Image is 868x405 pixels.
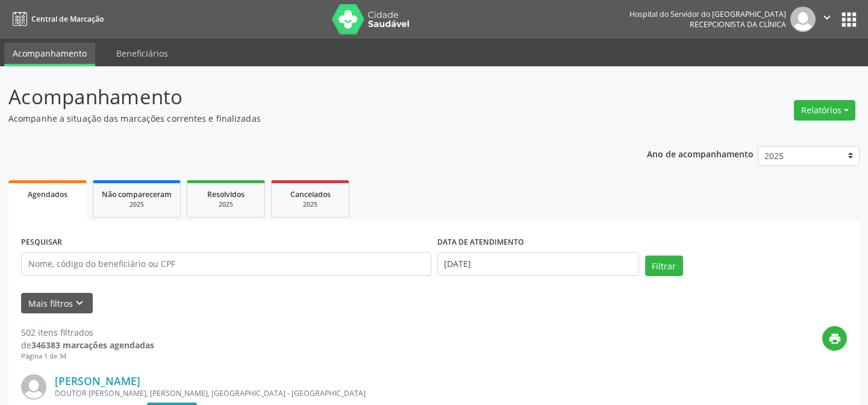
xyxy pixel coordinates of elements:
[8,9,104,29] a: Central de Marcação
[822,326,847,351] button: print
[21,326,154,339] div: 502 itens filtrados
[108,43,176,64] a: Beneficiários
[55,374,140,388] a: [PERSON_NAME]
[21,293,93,314] button: Mais filtroskeyboard_arrow_down
[790,7,816,32] img: img
[31,339,154,351] strong: 346383 marcações agendadas
[55,388,666,398] div: DOUTOR [PERSON_NAME], [PERSON_NAME], [GEOGRAPHIC_DATA] - [GEOGRAPHIC_DATA]
[102,200,172,209] div: 2025
[437,252,639,276] input: Selecione um intervalo
[690,19,786,30] span: Recepcionista da clínica
[645,256,683,276] button: Filtrar
[73,297,86,310] i: keyboard_arrow_down
[794,100,855,121] button: Relatórios
[838,9,860,30] button: apps
[437,233,524,252] label: DATA DE ATENDIMENTO
[21,252,431,276] input: Nome, código do beneficiário ou CPF
[196,200,256,209] div: 2025
[8,82,604,112] p: Acompanhamento
[31,14,104,24] span: Central de Marcação
[290,189,331,199] span: Cancelados
[629,9,786,19] div: Hospital do Servidor do [GEOGRAPHIC_DATA]
[8,112,604,125] p: Acompanhe a situação das marcações correntes e finalizadas
[28,189,67,199] span: Agendados
[21,339,154,351] div: de
[4,43,95,66] a: Acompanhamento
[102,189,172,199] span: Não compareceram
[816,7,838,32] button: 
[21,351,154,362] div: Página 1 de 34
[207,189,245,199] span: Resolvidos
[21,374,46,400] img: img
[280,200,340,209] div: 2025
[828,332,841,345] i: print
[820,11,834,24] i: 
[21,233,62,252] label: PESQUISAR
[647,146,754,161] p: Ano de acompanhamento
